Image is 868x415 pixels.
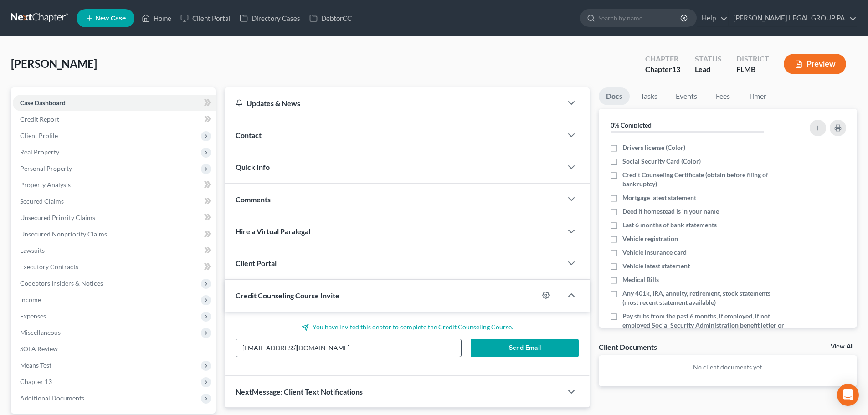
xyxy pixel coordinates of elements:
span: Case Dashboard [20,99,66,107]
span: Quick Info [236,163,270,171]
span: Any 401k, IRA, annuity, retirement, stock statements (most recent statement available) [622,289,785,307]
span: Vehicle insurance card [622,248,687,257]
span: Income [20,296,41,303]
span: Drivers license (Color) [622,143,685,152]
a: Unsecured Priority Claims [13,210,216,226]
span: New Case [95,15,126,22]
a: [PERSON_NAME] LEGAL GROUP PA [729,10,857,26]
div: District [736,54,769,64]
div: FLMB [736,64,769,75]
div: Open Intercom Messenger [837,384,859,406]
span: Client Profile [20,132,58,139]
div: Updates & News [236,98,551,108]
span: Comments [236,195,271,204]
span: Hire a Virtual Paralegal [236,227,310,236]
span: Last 6 months of bank statements [622,220,717,230]
span: SOFA Review [20,345,58,353]
span: Secured Claims [20,197,64,205]
a: Events [668,87,704,105]
a: Property Analysis [13,177,216,193]
a: DebtorCC [305,10,356,26]
a: Directory Cases [235,10,305,26]
span: Social Security Card (Color) [622,157,701,166]
span: Expenses [20,312,46,320]
span: Property Analysis [20,181,71,189]
div: Chapter [645,54,680,64]
a: Docs [599,87,630,105]
span: Client Portal [236,259,277,267]
span: Vehicle latest statement [622,261,690,271]
span: Lawsuits [20,246,45,254]
div: Client Documents [599,342,657,352]
div: Lead [695,64,722,75]
span: Vehicle registration [622,234,678,243]
a: Case Dashboard [13,95,216,111]
span: Credit Report [20,115,59,123]
a: Lawsuits [13,242,216,259]
div: Status [695,54,722,64]
strong: 0% Completed [611,121,652,129]
p: You have invited this debtor to complete the Credit Counseling Course. [236,323,579,332]
span: Medical Bills [622,275,659,284]
span: Real Property [20,148,59,156]
a: Tasks [633,87,665,105]
button: Send Email [471,339,579,357]
a: Unsecured Nonpriority Claims [13,226,216,242]
a: Client Portal [176,10,235,26]
span: Deed if homestead is in your name [622,207,719,216]
span: Additional Documents [20,394,84,402]
span: Means Test [20,361,51,369]
a: Home [137,10,176,26]
span: Unsecured Nonpriority Claims [20,230,107,238]
input: Search by name... [598,10,682,26]
a: Credit Report [13,111,216,128]
span: Unsecured Priority Claims [20,214,95,221]
span: Pay stubs from the past 6 months, if employed, if not employed Social Security Administration ben... [622,312,785,339]
a: SOFA Review [13,341,216,357]
span: [PERSON_NAME] [11,57,97,70]
p: No client documents yet. [606,363,850,372]
span: Credit Counseling Course Invite [236,291,339,300]
input: Enter email [236,339,461,357]
span: Executory Contracts [20,263,78,271]
a: View All [831,343,853,350]
a: Timer [741,87,774,105]
span: Chapter 13 [20,378,52,385]
span: 13 [672,65,680,73]
a: Secured Claims [13,193,216,210]
a: Help [697,10,728,26]
span: Credit Counseling Certificate (obtain before filing of bankruptcy) [622,170,785,189]
span: Miscellaneous [20,328,61,336]
span: NextMessage: Client Text Notifications [236,387,363,396]
span: Contact [236,131,262,139]
div: Chapter [645,64,680,75]
span: Personal Property [20,164,72,172]
span: Codebtors Insiders & Notices [20,279,103,287]
span: Mortgage latest statement [622,193,696,202]
a: Fees [708,87,737,105]
button: Preview [784,54,846,74]
a: Executory Contracts [13,259,216,275]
